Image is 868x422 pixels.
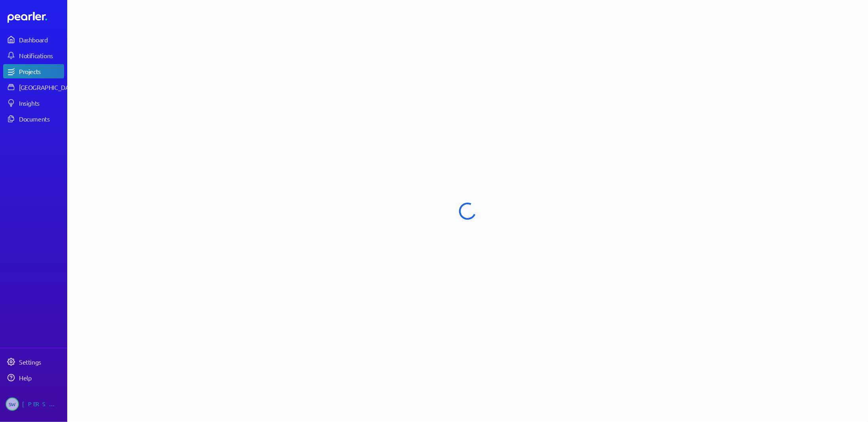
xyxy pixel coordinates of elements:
a: Dashboard [8,12,64,23]
span: Steve Whittington [6,397,19,411]
a: Settings [3,355,64,369]
a: SW[PERSON_NAME] [3,394,64,414]
div: Help [19,374,63,382]
div: Notifications [19,51,63,59]
a: Help [3,371,64,385]
div: Dashboard [19,36,63,44]
a: Projects [3,64,64,78]
div: Projects [19,67,63,75]
a: Dashboard [3,32,64,47]
a: Documents [3,112,64,126]
div: Settings [19,358,63,366]
div: Documents [19,115,63,123]
a: Notifications [3,48,64,63]
div: Insights [19,99,63,107]
div: [GEOGRAPHIC_DATA] [19,83,78,91]
a: [GEOGRAPHIC_DATA] [3,80,64,94]
a: Insights [3,96,64,110]
div: [PERSON_NAME] [22,397,62,411]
